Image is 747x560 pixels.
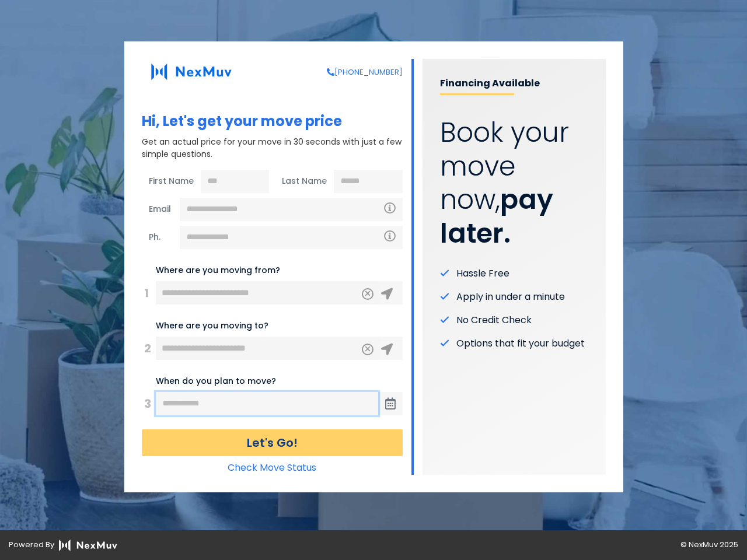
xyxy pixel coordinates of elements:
[156,320,268,332] label: Where are you moving to?
[362,288,373,300] button: Clear
[156,264,280,276] label: Where are you moving from?
[456,267,509,281] span: Hassle Free
[327,66,403,78] a: [PHONE_NUMBER]
[440,116,588,250] p: Book your move now,
[142,198,180,221] span: Email
[156,281,379,304] input: 123 Main St, City, ST ZIP
[440,181,553,252] strong: pay later.
[142,429,403,456] button: Let's Go!
[142,113,403,130] h1: Hi, Let's get your move price
[440,76,588,95] p: Financing Available
[142,226,180,249] span: Ph.
[156,375,276,387] label: When do you plan to move?
[142,59,241,85] img: NexMuv
[228,461,316,474] a: Check Move Status
[362,344,373,355] button: Clear
[456,337,585,351] span: Options that fit your budget
[456,313,532,327] span: No Credit Check
[156,337,379,360] input: 456 Elm St, City, ST ZIP
[142,170,201,193] span: First Name
[275,170,334,193] span: Last Name
[456,290,565,304] span: Apply in under a minute
[373,539,747,551] div: © NexMuv 2025
[142,136,403,160] p: Get an actual price for your move in 30 seconds with just a few simple questions.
